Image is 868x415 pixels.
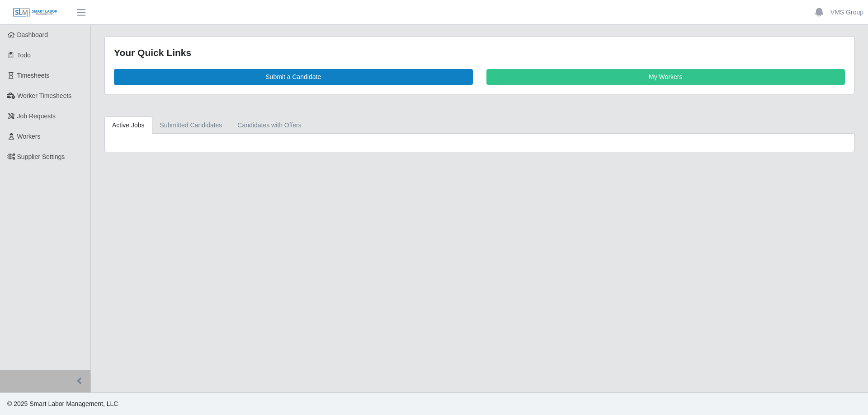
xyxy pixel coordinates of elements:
span: Worker Timesheets [17,92,71,99]
a: Submitted Candidates [152,117,230,134]
a: Submit a Candidate [114,69,473,85]
span: © 2025 Smart Labor Management, LLC [7,400,118,407]
span: Supplier Settings [17,153,65,160]
img: SLM Logo [13,8,58,18]
span: Workers [17,133,41,140]
a: Active Jobs [104,117,152,134]
a: Candidates with Offers [230,117,309,134]
span: Dashboard [17,31,48,38]
span: Job Requests [17,112,56,120]
div: Your Quick Links [114,46,845,60]
a: My Workers [486,69,845,85]
a: VMS Group [830,8,863,17]
span: Todo [17,51,31,59]
span: Timesheets [17,72,50,79]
